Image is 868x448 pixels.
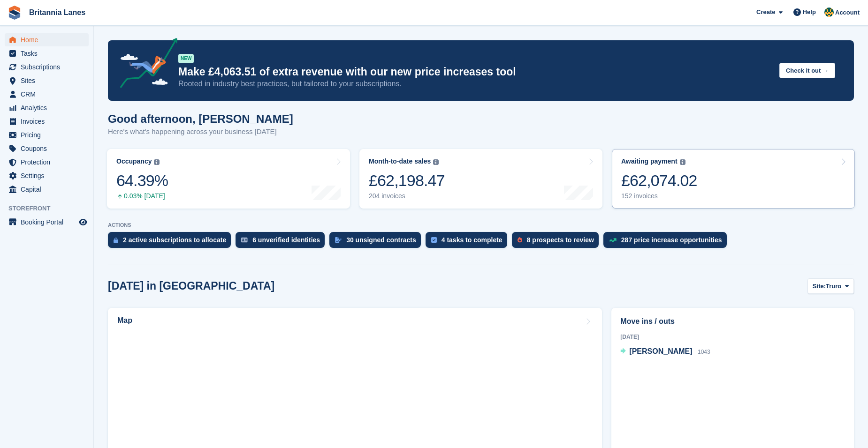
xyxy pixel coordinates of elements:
span: Truro [826,282,841,291]
img: contract_signature_icon-13c848040528278c33f63329250d36e43548de30e8caae1d1a13099fd9432cc5.svg [335,237,342,243]
span: Storefront [8,204,93,213]
a: menu [5,142,89,155]
div: Month-to-date sales [369,157,431,165]
span: Create [756,7,775,17]
a: Britannia Lanes [25,5,89,20]
a: 4 tasks to complete [426,232,512,253]
a: menu [5,156,89,169]
a: menu [5,128,89,142]
div: 8 prospects to review [527,236,594,244]
span: Protection [21,156,77,169]
a: 6 unverified identities [236,232,329,253]
span: Site: [813,282,826,291]
a: [PERSON_NAME] 1043 [620,346,710,358]
div: 4 tasks to complete [442,236,503,244]
span: Settings [21,169,77,182]
img: icon-info-grey-7440780725fd019a000dd9b08b2336e03edf1995a4989e88bcd33f0948082b44.svg [433,159,439,165]
a: menu [5,74,89,87]
span: 1043 [698,349,710,355]
a: menu [5,101,89,114]
span: Help [803,7,816,17]
img: icon-info-grey-7440780725fd019a000dd9b08b2336e03edf1995a4989e88bcd33f0948082b44.svg [154,159,160,165]
span: Sites [21,74,77,87]
h2: [DATE] in [GEOGRAPHIC_DATA] [108,280,274,292]
a: 8 prospects to review [512,232,603,253]
img: task-75834270c22a3079a89374b754ae025e5fb1db73e45f91037f5363f120a921f8.svg [431,237,437,243]
a: Occupancy 64.39% 0.03% [DATE] [107,149,350,209]
span: Pricing [21,128,77,142]
a: Awaiting payment £62,074.02 152 invoices [612,149,855,209]
a: menu [5,88,89,101]
div: 152 invoices [621,192,697,200]
span: Capital [21,183,77,196]
div: 0.03% [DATE] [116,192,168,200]
img: verify_identity-adf6edd0f0f0b5bbfe63781bf79b02c33cf7c696d77639b501bdc392416b5a36.svg [241,237,248,243]
a: Month-to-date sales £62,198.47 204 invoices [359,149,602,209]
a: 30 unsigned contracts [329,232,426,253]
p: ACTIONS [108,222,854,228]
img: prospect-51fa495bee0391a8d652442698ab0144808aea92771e9ea1ae160a38d050c398.svg [518,237,522,243]
span: Booking Portal [21,216,77,229]
button: Site: Truro [807,278,854,294]
button: Check it out → [779,63,835,78]
div: 287 price increase opportunities [621,236,722,244]
div: £62,198.47 [369,171,445,190]
div: 2 active subscriptions to allocate [123,236,226,244]
img: active_subscription_to_allocate_icon-d502201f5373d7db506a760aba3b589e785aa758c864c3986d89f69b8ff3... [114,237,118,243]
p: Make £4,063.51 of extra revenue with our new price increases tool [178,65,772,79]
h2: Move ins / outs [620,316,845,327]
div: [DATE] [620,333,845,341]
img: price-adjustments-announcement-icon-8257ccfd72463d97f412b2fc003d46551f7dbcb40ab6d574587a9cd5c0d94... [112,38,178,91]
div: 64.39% [116,171,168,190]
img: price_increase_opportunities-93ffe204e8149a01c8c9dc8f82e8f89637d9d84a8eef4429ea346261dce0b2c0.svg [609,238,617,242]
div: 6 unverified identities [252,236,320,244]
a: menu [5,183,89,196]
a: menu [5,169,89,182]
img: Sarah Lane [824,7,834,17]
a: menu [5,216,89,229]
a: Preview store [77,217,89,228]
div: Occupancy [116,157,152,165]
div: 30 unsigned contracts [346,236,416,244]
div: NEW [178,54,194,63]
h1: Good afternoon, [PERSON_NAME] [108,112,293,125]
span: [PERSON_NAME] [629,347,692,355]
span: Invoices [21,115,77,128]
div: £62,074.02 [621,171,697,190]
a: 287 price increase opportunities [603,232,731,253]
div: 204 invoices [369,192,445,200]
a: menu [5,60,89,74]
span: Coupons [21,142,77,155]
a: menu [5,115,89,128]
img: stora-icon-8386f47178a22dfd0bd8f6a31ec36ba5ce8667c1dd55bd0f319d3a0aa187defe.svg [8,6,22,20]
div: Awaiting payment [621,157,678,165]
a: 2 active subscriptions to allocate [108,232,236,253]
span: Analytics [21,101,77,114]
a: menu [5,47,89,60]
a: menu [5,33,89,46]
p: Rooted in industry best practices, but tailored to your subscriptions. [178,79,772,89]
p: Here's what's happening across your business [DATE] [108,127,293,137]
img: icon-info-grey-7440780725fd019a000dd9b08b2336e03edf1995a4989e88bcd33f0948082b44.svg [680,159,685,165]
span: Account [835,8,860,17]
span: CRM [21,88,77,101]
span: Home [21,33,77,46]
span: Subscriptions [21,60,77,74]
h2: Map [117,316,132,325]
span: Tasks [21,47,77,60]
